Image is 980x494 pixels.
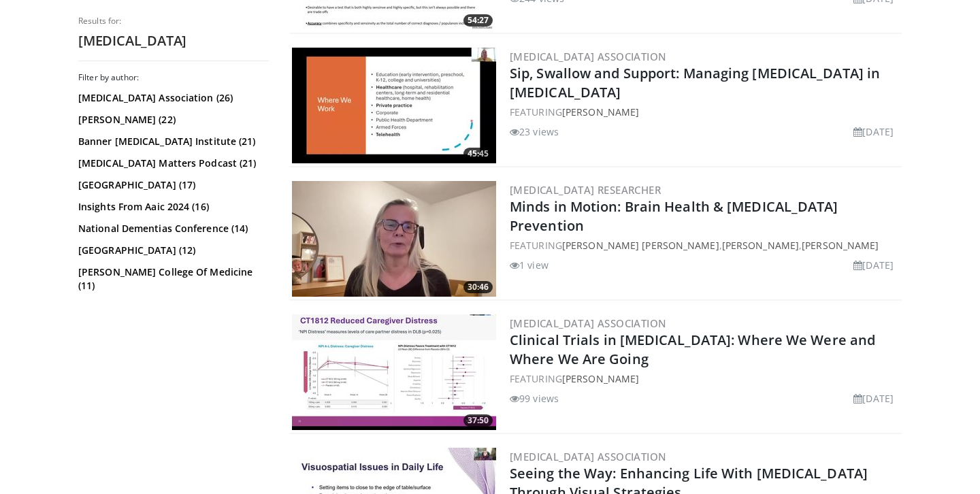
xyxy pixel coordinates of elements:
[510,316,666,330] a: [MEDICAL_DATA] Association
[292,48,496,163] img: e56746f7-372e-4f44-a7ac-e7d923a436b1.300x170_q85_crop-smart_upscale.jpg
[78,222,265,235] a: National Dementias Conference (14)
[292,314,496,430] a: 37:50
[802,239,879,252] a: [PERSON_NAME]
[78,91,265,105] a: [MEDICAL_DATA] Association (26)
[78,200,265,214] a: Insights From Aaic 2024 (16)
[292,181,496,297] a: 30:46
[510,125,559,139] li: 23 views
[78,16,269,27] p: Results for:
[510,64,880,101] a: Sip, Swallow and Support: Managing [MEDICAL_DATA] in [MEDICAL_DATA]
[78,32,269,50] h2: [MEDICAL_DATA]
[78,244,265,257] a: [GEOGRAPHIC_DATA] (12)
[292,314,496,430] img: 7f78d278-5ae6-40b5-9e3e-d343c7470af3.300x170_q85_crop-smart_upscale.jpg
[78,135,265,148] a: Banner [MEDICAL_DATA] Institute (21)
[562,105,639,118] a: [PERSON_NAME]
[510,183,661,197] a: [MEDICAL_DATA] Researcher
[510,450,666,463] a: [MEDICAL_DATA] Association
[510,391,559,406] li: 99 views
[292,181,496,297] img: ce17ec6b-42d4-47c2-bc96-1edf148c459d.300x170_q85_crop-smart_upscale.jpg
[78,178,265,192] a: [GEOGRAPHIC_DATA] (17)
[510,372,899,386] div: FEATURING
[853,125,894,139] li: [DATE]
[78,157,265,170] a: [MEDICAL_DATA] Matters Podcast (21)
[78,72,269,83] h3: Filter by author:
[463,414,493,427] span: 37:50
[78,113,265,127] a: [PERSON_NAME] (22)
[78,265,265,293] a: [PERSON_NAME] College Of Medicine (11)
[510,197,838,235] a: Minds in Motion: Brain Health & [MEDICAL_DATA] Prevention
[722,239,799,252] a: [PERSON_NAME]
[853,391,894,406] li: [DATE]
[463,281,493,293] span: 30:46
[463,148,493,160] span: 45:45
[510,238,899,252] div: FEATURING , ,
[562,372,639,385] a: [PERSON_NAME]
[510,258,549,272] li: 1 view
[510,50,666,63] a: [MEDICAL_DATA] Association
[853,258,894,272] li: [DATE]
[292,48,496,163] a: 45:45
[510,331,875,368] a: Clinical Trials in [MEDICAL_DATA]: Where We Were and Where We Are Going
[463,14,493,27] span: 54:27
[510,105,899,119] div: FEATURING
[562,239,719,252] a: [PERSON_NAME] [PERSON_NAME]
